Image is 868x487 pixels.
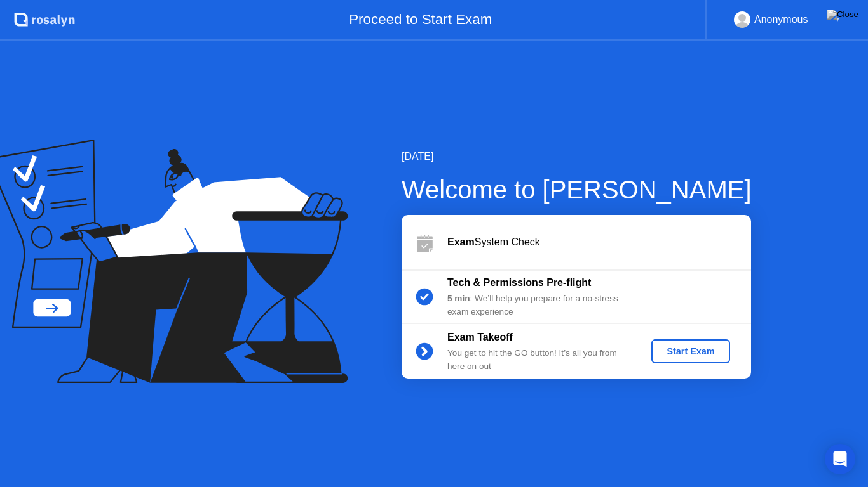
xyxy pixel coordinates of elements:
b: Exam Takeoff [447,332,513,342]
div: Start Exam [656,346,724,356]
div: Open Intercom Messenger [825,444,855,474]
b: 5 min [447,294,470,303]
div: System Check [447,235,751,250]
div: : We’ll help you prepare for a no-stress exam experience [447,292,630,318]
div: [DATE] [402,149,752,164]
button: Start Exam [651,339,729,363]
div: You get to hit the GO button! It’s all you from here on out [447,347,630,373]
b: Tech & Permissions Pre-flight [447,277,591,288]
b: Exam [447,237,475,247]
div: Welcome to [PERSON_NAME] [402,171,752,209]
img: Close [827,10,858,20]
div: Anonymous [754,11,808,28]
